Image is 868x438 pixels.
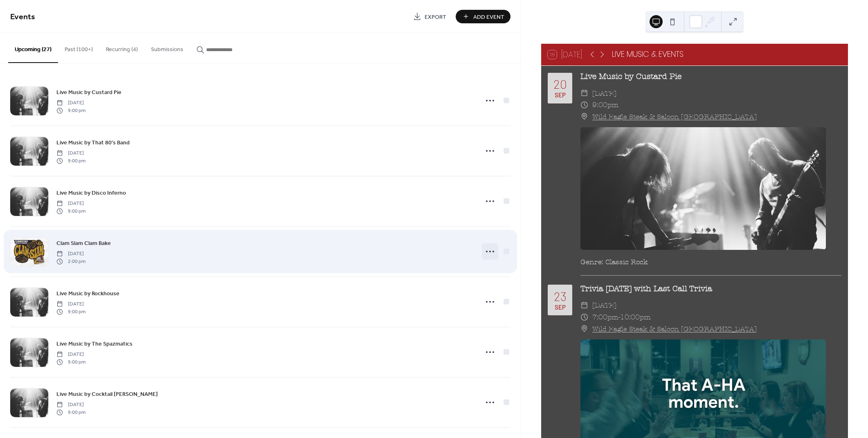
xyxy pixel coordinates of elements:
span: 9:00pm [592,99,618,111]
span: [DATE] [592,88,616,99]
div: ​ [580,111,588,123]
span: Export [425,13,446,21]
div: ​ [580,88,588,99]
span: Live Music by Custard Pie [56,88,121,97]
div: Trivia [DATE] with Last Call Trivia [580,283,841,295]
div: LIVE MUSIC & EVENTS [612,49,684,61]
span: Events [10,9,35,25]
div: ​ [580,323,588,335]
span: 9:00 pm [56,358,85,366]
span: Live Music by That 80's Band [56,139,130,147]
div: Sep [555,92,566,98]
div: ​ [580,311,588,323]
button: Upcoming (27) [8,33,58,63]
span: [DATE] [56,401,85,409]
a: Wild Eagle Steak & Saloon [GEOGRAPHIC_DATA] [592,111,757,123]
span: 2:00 pm [56,258,85,265]
span: 9:00 pm [56,308,85,315]
span: 7:00pm [592,311,618,323]
span: Live Music by Cocktail [PERSON_NAME] [56,390,158,399]
a: Live Music by The Spazmatics [56,339,133,348]
a: Live Music by Rockhouse [56,289,119,298]
div: 20 [553,78,567,90]
div: Live Music by Custard Pie [580,71,841,83]
span: [DATE] [56,200,85,207]
span: Live Music by Disco Inferno [56,189,126,198]
div: ​ [580,299,588,311]
div: ​ [580,99,588,111]
span: [DATE] [56,301,85,308]
span: [DATE] [56,99,85,107]
button: Past (100+) [58,33,99,62]
button: Submissions [144,33,190,62]
span: Live Music by Rockhouse [56,290,119,298]
span: [DATE] [56,150,85,157]
button: Recurring (4) [99,33,144,62]
span: [DATE] [56,351,85,358]
a: Live Music by Custard Pie [56,88,121,97]
a: Live Music by That 80's Band [56,138,130,147]
div: Genre: Classic Rock [580,257,841,267]
span: Live Music by The Spazmatics [56,340,133,348]
span: 9:00 pm [56,409,85,416]
a: Wild Eagle Steak & Saloon [GEOGRAPHIC_DATA] [592,323,757,335]
span: 9:00 pm [56,107,85,114]
span: 10:00pm [620,311,651,323]
a: Live Music by Cocktail [PERSON_NAME] [56,389,158,399]
span: Clam Slam Clam Bake [56,239,111,248]
button: Add Event [456,10,510,23]
div: Sep [555,304,566,310]
div: 23 [554,290,567,302]
a: Clam Slam Clam Bake [56,238,111,248]
a: Live Music by Disco Inferno [56,188,126,198]
span: 9:00 pm [56,207,85,215]
span: [DATE] [592,299,616,311]
span: Add Event [473,13,504,21]
span: 9:00 pm [56,157,85,164]
a: Export [407,10,452,23]
span: [DATE] [56,250,85,258]
span: - [618,311,620,323]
